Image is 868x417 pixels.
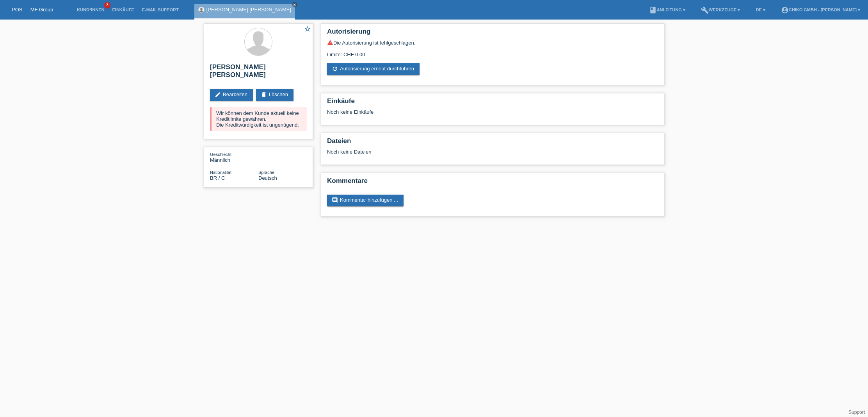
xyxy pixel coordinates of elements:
[261,91,267,98] i: delete
[327,149,566,155] div: Noch keine Dateien
[327,177,658,189] h2: Kommentare
[104,2,110,9] span: 3
[327,28,658,39] h2: Autorisierung
[210,151,258,163] div: Männlich
[327,137,658,149] h2: Dateien
[781,6,789,14] i: account_circle
[327,63,420,75] a: refreshAutorisierung erneut durchführen
[777,7,864,12] a: account_circleChiko GmbH - [PERSON_NAME] ▾
[73,7,108,12] a: Kund*innen
[327,109,658,121] div: Noch keine Einkäufe
[206,7,291,13] a: [PERSON_NAME] [PERSON_NAME]
[12,7,53,13] a: POS — MF Group
[327,195,404,206] a: commentKommentar hinzufügen ...
[327,97,658,109] h2: Einkäufe
[210,107,307,131] div: Wir können dem Kunde aktuell keine Kreditlimite gewähren. Die Kreditwürdigkeit ist ungenügend.
[752,7,769,12] a: DE ▾
[332,66,338,72] i: refresh
[327,46,658,57] div: Limite: CHF 0.00
[210,152,231,157] span: Geschlecht
[327,39,658,46] div: Die Autorisierung ist fehlgeschlagen.
[210,63,307,83] h2: [PERSON_NAME] [PERSON_NAME]
[138,7,183,12] a: E-Mail Support
[645,7,689,12] a: bookAnleitung ▾
[304,25,311,34] a: star_border
[256,89,293,101] a: deleteLöschen
[701,6,709,14] i: build
[210,175,225,181] span: Brasilien / C / 01.06.2001
[108,7,138,12] a: Einkäufe
[304,25,311,32] i: star_border
[327,39,333,46] i: warning
[332,197,338,203] i: comment
[210,89,253,101] a: editBearbeiten
[258,175,277,181] span: Deutsch
[215,91,221,98] i: edit
[258,170,274,175] span: Sprache
[293,3,297,7] i: close
[649,6,657,14] i: book
[848,410,865,415] a: Support
[210,170,231,175] span: Nationalität
[697,7,744,12] a: buildWerkzeuge ▾
[292,2,297,7] a: close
